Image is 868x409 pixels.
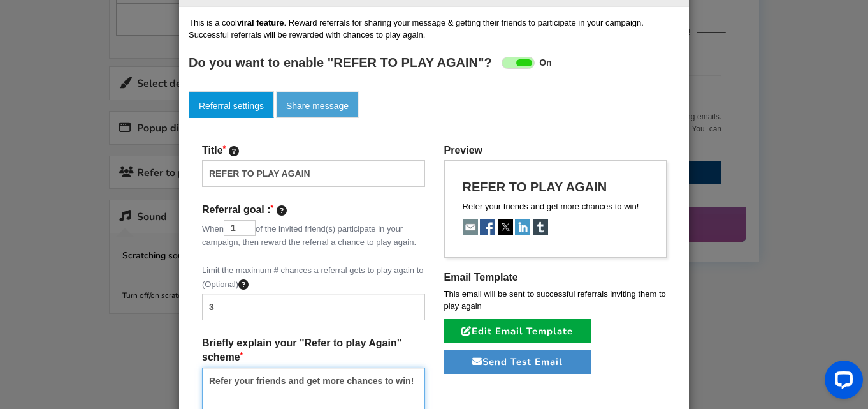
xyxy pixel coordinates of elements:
label: I would like to receive updates and marketing emails. We will treat your information with respect... [25,356,216,393]
strong: viral feature [237,18,284,27]
a: click here [195,4,228,13]
label: Email [25,303,49,316]
b: Do you want to enable "REFER TO PLAY AGAIN"? [189,56,492,70]
a: Share message [276,91,359,118]
p: Refer your friends and get more chances to win! [463,200,649,213]
label: Referral goal : [202,203,287,217]
span: On [539,57,551,69]
p: This email will be sent to successful referrals inviting them to play again [444,288,667,313]
label: Briefly explain your "Refer to play Again" scheme [202,336,425,364]
h4: REFER TO PLAY AGAIN [463,180,649,194]
button: Send Test Email [444,350,591,374]
label: Preview [444,144,482,158]
label: Email Template [444,271,518,285]
input: I would like to receive updates and marketing emails. We will treat your information with respect... [25,355,34,364]
a: Referral settings [189,91,274,118]
label: Title [202,144,239,158]
strong: FEELING LUCKY? PLAY NOW! [49,270,192,284]
div: When of the invited friend(s) participate in your campaign, then reward the referral a chance to ... [202,203,425,248]
iframe: LiveChat chat widget [814,355,868,409]
a: Edit Email Template [444,319,591,343]
p: This is a cool . Reward referrals for sharing your message & getting their friends to participate... [189,17,679,41]
div: Limit the maximum # chances a referral gets to play again to (Optional) [202,264,425,320]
